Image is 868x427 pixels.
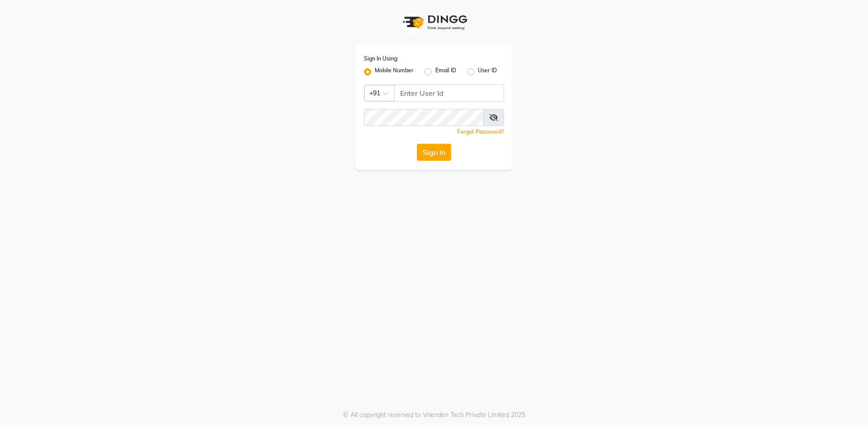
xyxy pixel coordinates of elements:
a: Forgot Password? [457,128,504,135]
label: Email ID [435,66,456,77]
img: logo1.svg [398,9,470,36]
label: User ID [478,66,497,77]
input: Username [394,84,504,102]
label: Mobile Number [375,66,414,77]
label: Sign In Using: [364,55,398,63]
button: Sign In [417,144,451,161]
input: Username [364,109,484,126]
